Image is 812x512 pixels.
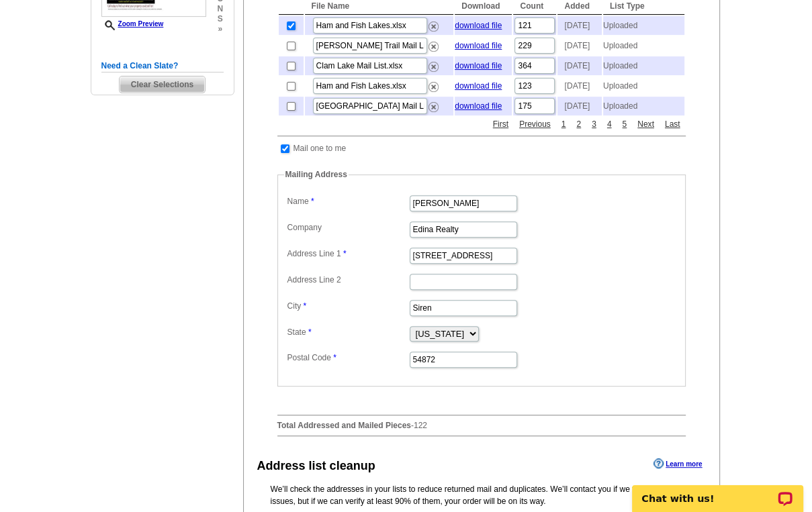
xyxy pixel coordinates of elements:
[428,59,439,68] a: Remove this list
[455,21,502,30] a: download file
[455,61,502,70] a: download file
[101,60,224,72] h5: Need a Clean Slate?
[557,56,601,75] td: [DATE]
[588,118,600,130] a: 3
[271,483,692,507] p: We’ll check the addresses in your lists to reduce returned mail and duplicates. We’ll contact you...
[287,300,408,312] label: City
[287,248,408,260] label: Address Line 1
[490,118,512,130] a: First
[287,326,408,338] label: State
[619,118,630,130] a: 5
[287,195,408,207] label: Name
[455,81,502,91] a: download file
[428,19,439,28] a: Remove this list
[428,42,439,52] img: delete.png
[287,274,408,286] label: Address Line 2
[603,16,684,35] td: Uploaded
[428,99,439,109] a: Remove this list
[217,14,223,24] span: s
[287,221,408,234] label: Company
[603,76,684,95] td: Uploaded
[287,352,408,364] label: Postal Code
[573,118,584,130] a: 2
[284,168,349,181] legend: Mailing Address
[557,36,601,55] td: [DATE]
[428,62,439,72] img: delete.png
[455,101,502,111] a: download file
[603,97,684,115] td: Uploaded
[558,118,570,130] a: 1
[428,39,439,48] a: Remove this list
[455,41,502,50] a: download file
[557,97,601,115] td: [DATE]
[603,56,684,75] td: Uploaded
[293,142,347,155] td: Mail one to me
[557,16,601,35] td: [DATE]
[277,421,411,430] strong: Total Addressed and Mailed Pieces
[428,102,439,112] img: delete.png
[217,24,223,34] span: »
[217,4,223,14] span: n
[557,76,601,95] td: [DATE]
[603,36,684,55] td: Uploaded
[428,21,439,32] img: delete.png
[414,421,427,430] span: 122
[634,118,658,130] a: Next
[101,20,164,28] a: Zoom Preview
[428,79,439,89] a: Remove this list
[604,118,615,130] a: 4
[516,118,554,130] a: Previous
[120,76,205,93] span: Clear Selections
[257,457,375,475] div: Address list cleanup
[653,458,702,469] a: Learn more
[623,470,812,512] iframe: LiveChat chat widget
[428,82,439,92] img: delete.png
[662,118,684,130] a: Last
